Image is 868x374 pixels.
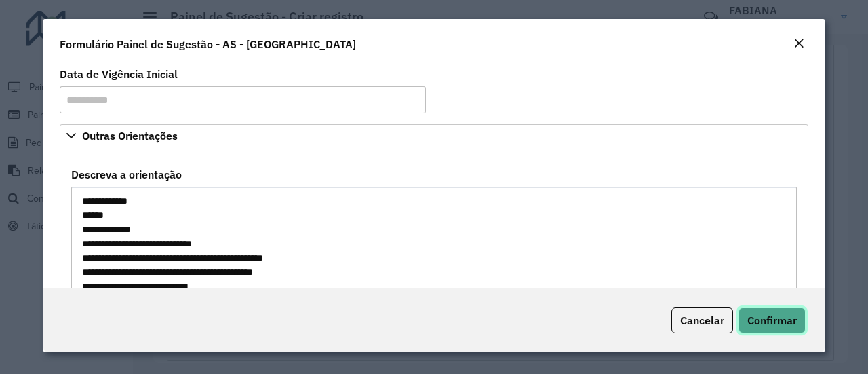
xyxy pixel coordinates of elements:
span: Confirmar [747,314,797,327]
button: Cancelar [671,307,733,333]
button: Close [789,35,808,53]
em: Fechar [793,38,804,49]
div: Outras Orientações [60,147,808,335]
span: Cancelar [680,314,724,327]
label: Descreva a orientação [71,166,182,183]
button: Confirmar [738,307,806,333]
h4: Formulário Painel de Sugestão - AS - [GEOGRAPHIC_DATA] [60,36,356,52]
a: Outras Orientações [60,124,808,147]
label: Data de Vigência Inicial [60,66,178,82]
span: Outras Orientações [82,130,178,141]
